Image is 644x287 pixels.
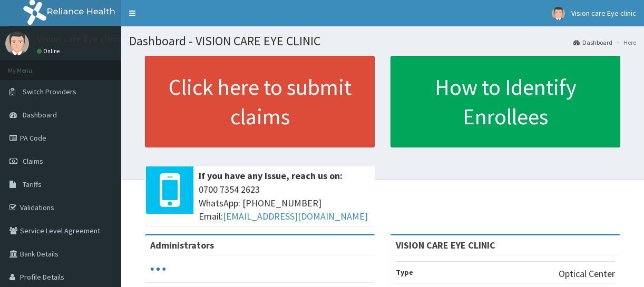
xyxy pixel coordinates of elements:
span: Tariffs [23,180,42,189]
img: User Image [552,7,565,20]
span: Switch Providers [23,87,76,96]
a: [EMAIL_ADDRESS][DOMAIN_NAME] [223,210,368,222]
span: 0700 7354 2623 WhatsApp: [PHONE_NUMBER] Email: [199,183,369,223]
a: Dashboard [573,38,612,47]
a: Online [37,47,62,55]
b: Type [396,268,413,277]
strong: VISION CARE EYE CLINIC [396,239,495,251]
svg: audio-loading [150,261,166,277]
span: Dashboard [23,110,57,120]
li: Here [613,38,636,47]
span: Vision care Eye clinic [571,8,636,18]
img: User Image [5,32,29,55]
p: Optical Center [559,267,615,281]
span: Claims [23,156,43,166]
a: Click here to submit claims [145,56,375,147]
h1: Dashboard - VISION CARE EYE CLINIC [129,34,636,48]
p: Vision care Eye clinic [37,34,122,44]
b: Administrators [150,239,214,251]
b: If you have any issue, reach us on: [199,170,343,182]
a: How to Identify Enrollees [391,56,620,147]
